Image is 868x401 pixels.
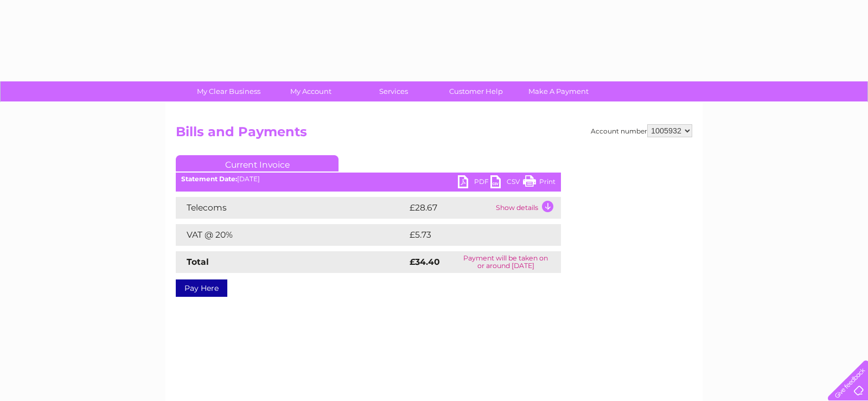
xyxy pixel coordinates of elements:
[523,175,556,191] a: Print
[266,81,356,101] a: My Account
[431,81,521,101] a: Customer Help
[176,124,692,145] h2: Bills and Payments
[181,175,237,183] b: Statement Date:
[176,224,407,246] td: VAT @ 20%
[514,81,603,101] a: Make A Payment
[458,175,490,191] a: PDF
[176,175,561,183] div: [DATE]
[176,155,339,171] a: Current Invoice
[184,81,273,101] a: My Clear Business
[176,279,227,297] a: Pay Here
[451,251,561,273] td: Payment will be taken on or around [DATE]
[591,124,692,137] div: Account number
[176,197,407,219] td: Telecoms
[410,257,440,267] strong: £34.40
[493,197,561,219] td: Show details
[407,197,493,219] td: £28.67
[407,224,535,246] td: £5.73
[490,175,523,191] a: CSV
[187,257,209,267] strong: Total
[349,81,438,101] a: Services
